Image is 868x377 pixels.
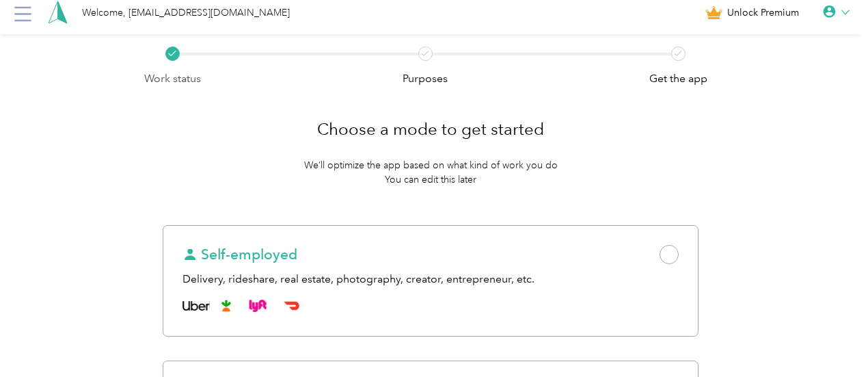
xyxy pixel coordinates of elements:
[182,245,297,264] span: Self-employed
[791,300,868,377] iframe: Everlance-gr Chat Button Frame
[403,70,448,88] p: Purposes
[304,158,558,172] p: We’ll optimize the app based on what kind of work you do
[144,70,201,88] p: Work status
[182,271,679,288] div: Delivery, rideshare, real estate, photography, creator, entrepreneur, etc.
[385,172,476,187] p: You can edit this later
[317,113,544,146] h1: Choose a mode to get started
[649,70,707,88] p: Get the app
[727,5,799,20] span: Unlock Premium
[82,5,290,20] div: Welcome, [EMAIL_ADDRESS][DOMAIN_NAME]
